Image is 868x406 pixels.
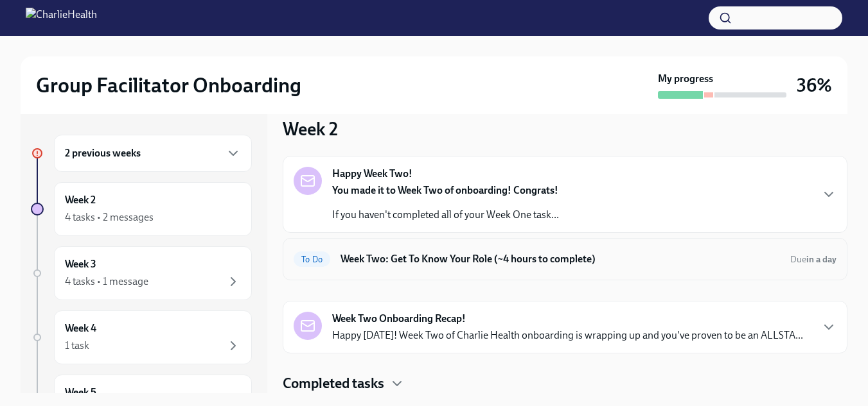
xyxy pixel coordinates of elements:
[283,117,338,140] h3: Week 2
[65,257,96,271] h6: Week 3
[294,255,330,264] span: To Do
[31,182,252,236] a: Week 24 tasks • 2 messages
[341,252,780,266] h6: Week Two: Get To Know Your Role (~4 hours to complete)
[65,321,96,335] h6: Week 4
[54,135,252,172] div: 2 previous weeks
[332,184,558,196] strong: You made it to Week Two of onboarding! Congrats!
[283,374,847,393] div: Completed tasks
[332,208,559,222] p: If you haven't completed all of your Week One task...
[806,254,837,265] strong: in a day
[65,275,148,289] div: 4 tasks • 1 message
[31,246,252,300] a: Week 34 tasks • 1 message
[283,374,384,393] h4: Completed tasks
[797,74,832,97] h3: 36%
[65,193,96,207] h6: Week 2
[36,72,301,98] h2: Group Facilitator Onboarding
[65,339,89,353] div: 1 task
[294,249,837,269] a: To DoWeek Two: Get To Know Your Role (~4 hours to complete)Duein a day
[332,167,412,181] strong: Happy Week Two!
[332,328,803,343] p: Happy [DATE]! Week Two of Charlie Health onboarding is wrapping up and you've proven to be an ALL...
[332,312,466,326] strong: Week Two Onboarding Recap!
[31,310,252,364] a: Week 41 task
[790,254,837,265] span: Due
[26,8,97,28] img: CharlieHealth
[658,72,713,86] strong: My progress
[65,385,96,400] h6: Week 5
[65,210,154,224] div: 4 tasks • 2 messages
[65,146,141,160] h6: 2 previous weeks
[790,253,837,266] span: September 16th, 2025 10:00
